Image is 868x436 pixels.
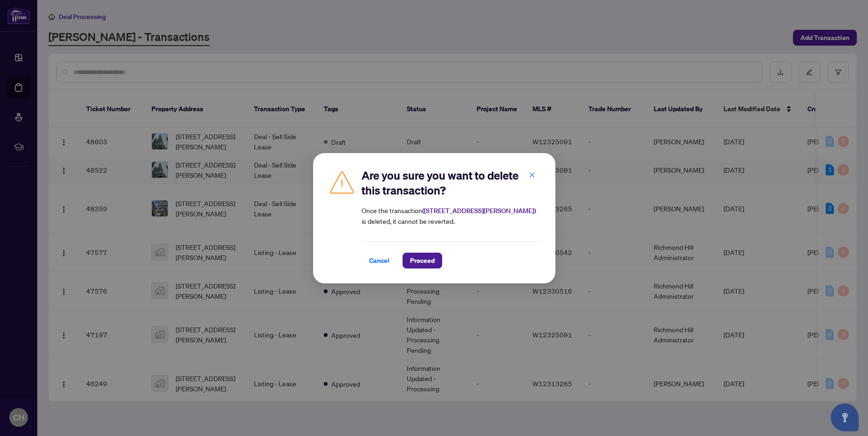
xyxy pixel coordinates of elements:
span: Proceed [410,253,435,268]
button: Cancel [362,253,397,268]
button: Open asap [831,403,859,431]
span: close [529,171,535,178]
h2: Are you sure you want to delete this transaction? [362,168,540,198]
article: Once the transaction is deleted, it cannot be reverted. [362,205,540,226]
strong: ( [STREET_ADDRESS][PERSON_NAME] ) [422,207,536,215]
span: Cancel [369,253,390,268]
button: Proceed [403,253,442,268]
